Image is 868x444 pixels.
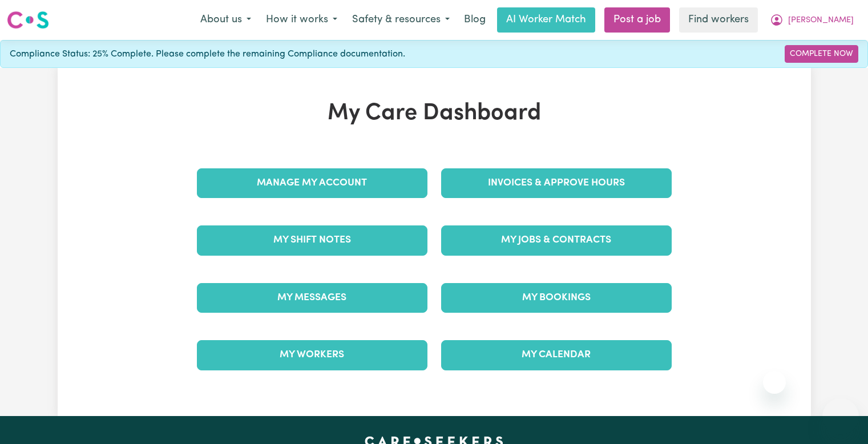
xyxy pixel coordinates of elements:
span: [PERSON_NAME] [788,14,854,27]
a: Careseekers logo [7,7,49,33]
img: Careseekers logo [7,10,49,30]
a: Complete Now [785,45,858,63]
a: My Jobs & Contracts [441,225,672,255]
a: My Messages [197,283,427,313]
iframe: Button to launch messaging window [822,398,859,435]
button: My Account [762,8,861,32]
h1: My Care Dashboard [190,100,679,127]
span: Compliance Status: 25% Complete. Please complete the remaining Compliance documentation. [10,47,405,61]
iframe: Close message [763,371,786,394]
a: Blog [457,7,492,33]
a: Invoices & Approve Hours [441,168,672,198]
a: My Bookings [441,283,672,313]
button: About us [193,8,259,32]
a: Manage My Account [197,168,427,198]
a: AI Worker Match [497,7,595,33]
button: Safety & resources [345,8,457,32]
a: Post a job [604,7,670,33]
button: How it works [259,8,345,32]
a: My Workers [197,340,427,370]
a: My Shift Notes [197,225,427,255]
a: My Calendar [441,340,672,370]
a: Find workers [679,7,758,33]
